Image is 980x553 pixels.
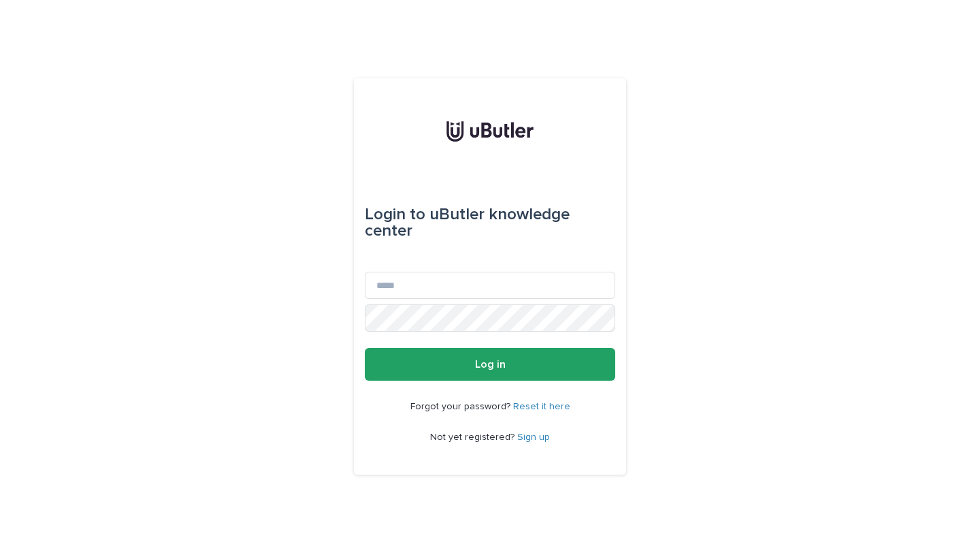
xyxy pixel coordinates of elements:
span: Login to [365,206,425,223]
div: uButler knowledge center [365,195,615,250]
span: Not yet registered? [430,432,517,442]
span: Log in [475,359,506,370]
img: d0TbI9lRJGTX3pUA7yhA [436,111,544,152]
a: Sign up [517,432,550,442]
a: Reset it here [513,402,570,411]
span: Forgot your password? [410,402,513,411]
button: Log in [365,348,615,381]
